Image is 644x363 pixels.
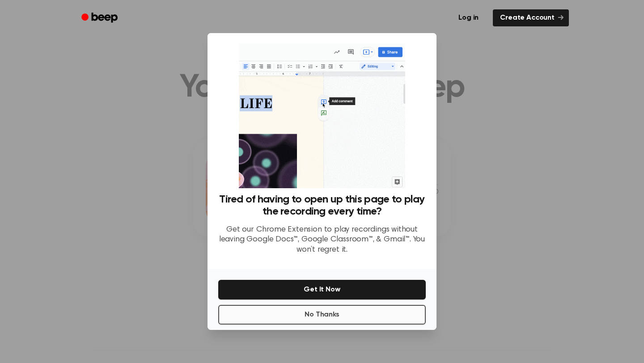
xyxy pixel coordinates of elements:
h3: Tired of having to open up this page to play the recording every time? [218,194,426,218]
button: No Thanks [218,305,426,325]
p: Get our Chrome Extension to play recordings without leaving Google Docs™, Google Classroom™, & Gm... [218,225,426,255]
a: Beep [75,9,126,27]
a: Log in [449,8,487,28]
img: Beep extension in action [239,44,405,188]
a: Create Account [493,9,569,26]
button: Get It Now [218,280,426,300]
